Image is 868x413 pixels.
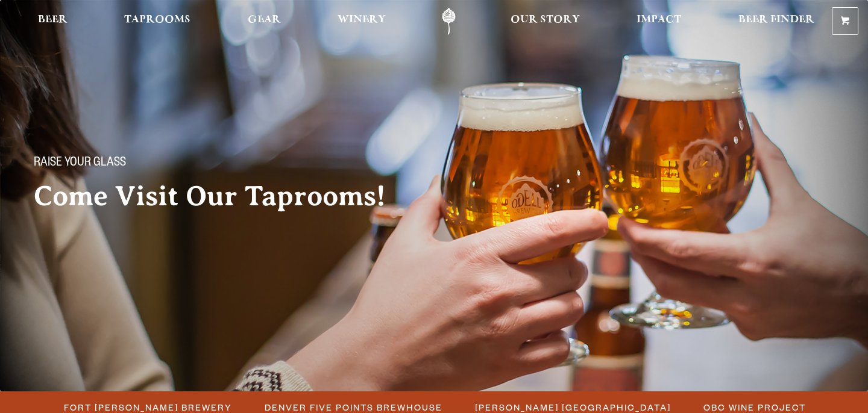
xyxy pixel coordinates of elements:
[637,15,681,25] span: Impact
[330,8,394,35] a: Winery
[38,15,68,25] span: Beer
[240,8,289,35] a: Gear
[511,15,580,25] span: Our Story
[124,15,190,25] span: Taprooms
[34,181,410,211] h2: Come Visit Our Taprooms!
[116,8,198,35] a: Taprooms
[731,8,822,35] a: Beer Finder
[738,15,814,25] span: Beer Finder
[629,8,689,35] a: Impact
[248,15,281,25] span: Gear
[426,8,471,35] a: Odell Home
[338,15,386,25] span: Winery
[34,156,126,172] span: Raise your glass
[30,8,75,35] a: Beer
[503,8,588,35] a: Our Story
